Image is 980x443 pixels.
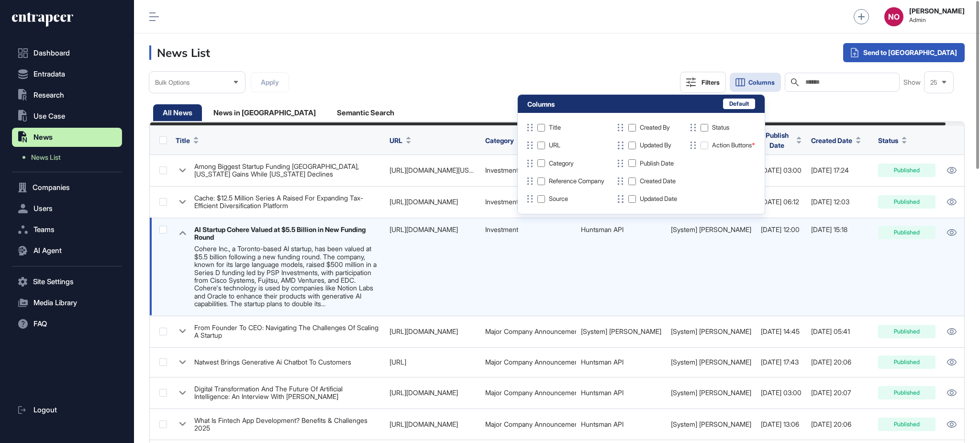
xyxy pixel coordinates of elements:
[549,142,560,149] div: URL
[33,49,70,57] span: Dashboard
[33,70,65,78] span: Entradata
[581,225,624,233] a: Huntsman API
[549,195,568,202] div: Source
[33,247,62,255] span: AI Agent
[761,358,802,366] div: [DATE] 17:43
[390,327,458,335] a: [URL][DOMAIN_NAME]
[549,177,604,185] div: Reference Company
[761,198,802,206] div: [DATE] 06:12
[549,160,574,167] div: Category
[748,79,775,86] span: Columns
[581,420,624,428] a: Huntsman API
[811,135,861,145] button: Created Date
[878,418,935,431] div: Published
[909,7,965,15] strong: [PERSON_NAME]
[581,388,624,397] a: Huntsman API
[761,130,802,150] button: Publish Date
[811,198,869,206] div: [DATE] 12:03
[12,293,122,312] button: Media Library
[485,135,523,145] button: Category
[194,358,351,366] div: Natwest Brings Generative Ai Chatbot To Customers
[811,135,852,145] span: Created Date
[33,91,64,99] span: Research
[194,385,380,401] div: Digital Transformation And The Future Of Artificial Intelligence: An Interview With [PERSON_NAME]
[204,104,325,121] div: News in [GEOGRAPHIC_DATA]
[581,358,624,366] a: Huntsman API
[485,328,571,335] div: Major Company Announcement
[12,128,122,147] button: News
[671,388,751,397] a: [System] [PERSON_NAME]
[640,124,670,131] div: Created By
[843,43,965,62] div: Send to [GEOGRAPHIC_DATA]
[712,142,755,149] div: Action Buttons
[640,177,676,185] div: Created Date
[878,135,907,145] button: Status
[712,124,729,131] div: Status
[33,278,74,286] span: Site Settings
[12,220,122,239] button: Teams
[930,79,937,86] span: 25
[671,420,751,428] a: [System] [PERSON_NAME]
[549,124,561,131] div: Title
[485,198,571,206] div: Investment, Major Company Announcement
[640,160,674,167] div: Publish Date
[33,226,55,233] span: Teams
[31,154,61,161] span: News List
[176,135,199,145] button: Title
[149,45,210,60] h3: News List
[761,166,802,174] div: [DATE] 03:00
[903,78,921,86] span: Show
[155,79,189,86] span: Bulk Options
[390,135,402,145] span: URL
[680,72,726,93] button: Filters
[878,386,935,399] div: Published
[878,325,935,338] div: Published
[33,320,47,328] span: FAQ
[12,86,122,105] button: Research
[811,226,869,233] div: [DATE] 15:18
[884,7,903,26] div: NO
[33,112,65,120] span: Use Case
[12,314,122,333] button: FAQ
[176,135,190,145] span: Title
[390,420,458,428] a: [URL][DOMAIN_NAME]
[12,400,122,420] a: Logout
[581,327,661,335] a: [System] [PERSON_NAME]
[761,130,793,150] span: Publish Date
[761,328,802,335] div: [DATE] 14:45
[12,272,122,291] button: Site Settings
[390,225,458,233] a: [URL][DOMAIN_NAME]
[909,17,965,23] span: Admin
[194,417,380,432] div: What Is Fintech App Development? Benefits & Challenges 2025
[485,358,571,366] div: Major Company Announcement, Partnership
[12,241,122,260] button: AI Agent
[811,421,869,428] div: [DATE] 20:06
[671,358,751,366] a: [System] [PERSON_NAME]
[390,135,411,145] button: URL
[730,73,781,92] button: Columns
[811,166,869,174] div: [DATE] 17:24
[390,166,494,174] a: [URL][DOMAIN_NAME][US_STATE]
[12,65,122,84] button: Entradata
[33,184,70,191] span: Companies
[194,324,380,340] div: From Founder To CEO: Navigating The Challenges Of Scaling A Startup
[702,78,720,86] div: Filters
[194,245,380,308] div: Cohere Inc., a Toronto-based AI startup, has been valued at $5.5 billion following a new funding ...
[33,133,53,141] span: News
[723,99,755,109] button: Default
[878,164,935,177] div: Published
[194,163,380,178] div: Among Biggest Startup Funding [GEOGRAPHIC_DATA], [US_STATE] Gains While [US_STATE] Declines
[811,358,869,366] div: [DATE] 20:06
[12,178,122,197] button: Companies
[485,166,571,174] div: Investment, Market Update
[811,389,869,397] div: [DATE] 20:07
[12,107,122,126] button: Use Case
[878,226,935,239] div: Published
[33,406,57,414] span: Logout
[640,195,677,202] div: Updated Date
[485,421,571,428] div: Major Company Announcement
[878,135,898,145] span: Status
[33,299,77,307] span: Media Library
[527,100,555,108] div: Columns
[12,44,122,63] a: Dashboard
